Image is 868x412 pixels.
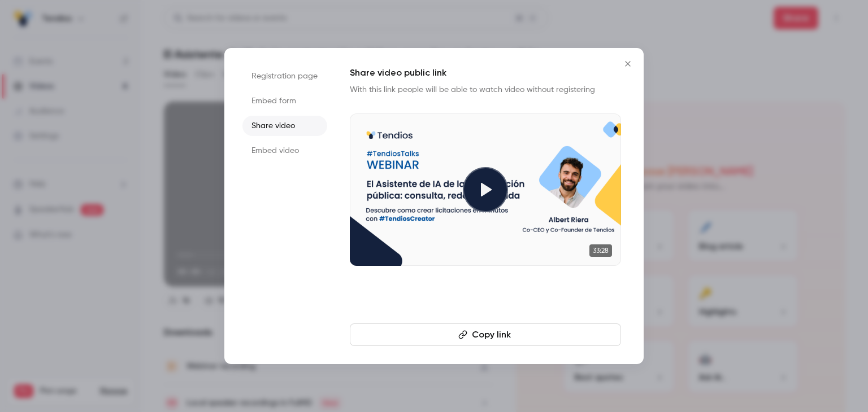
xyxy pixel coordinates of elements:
[350,66,621,80] h1: Share video public link
[242,141,327,161] li: Embed video
[350,323,621,346] button: Copy link
[589,244,612,257] span: 33:28
[242,66,327,86] li: Registration page
[617,52,639,75] button: Close
[242,91,327,111] li: Embed form
[350,113,621,266] a: 33:28
[242,116,327,136] li: Share video
[350,84,621,95] p: With this link people will be able to watch video without registering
